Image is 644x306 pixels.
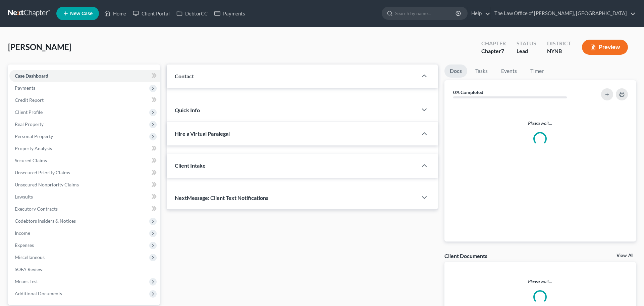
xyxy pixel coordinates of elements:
a: Help [468,7,490,19]
p: Please wait... [450,120,631,127]
span: Quick Info [175,107,200,113]
span: Expenses [15,242,34,248]
a: Unsecured Nonpriority Claims [9,179,160,191]
span: Contact [175,73,194,79]
a: Unsecured Priority Claims [9,167,160,179]
button: Preview [582,40,628,55]
a: Property Analysis [9,142,160,155]
span: Case Dashboard [15,73,48,79]
a: Docs [444,64,467,78]
span: Credit Report [15,97,44,103]
span: Unsecured Nonpriority Claims [15,182,79,187]
span: Lawsuits [15,194,33,200]
a: Lawsuits [9,191,160,203]
a: Events [496,64,522,78]
span: Executory Contracts [15,206,58,212]
div: District [547,40,571,47]
span: NextMessage: Client Text Notifications [175,194,268,201]
a: SOFA Review [9,263,160,275]
strong: 0% Completed [453,89,483,95]
a: Tasks [470,64,493,78]
span: Property Analysis [15,145,52,151]
div: Status [517,40,536,47]
span: Personal Property [15,133,53,139]
div: Client Documents [444,252,487,259]
a: DebtorCC [173,7,211,19]
a: Credit Report [9,94,160,106]
a: Timer [525,64,549,78]
span: Payments [15,85,35,91]
a: Payments [211,7,249,19]
span: Client Intake [175,162,206,169]
span: Additional Documents [15,291,62,296]
span: 7 [501,48,504,54]
span: SOFA Review [15,266,43,272]
a: Case Dashboard [9,70,160,82]
p: Please wait... [444,278,636,285]
span: Real Property [15,121,44,127]
a: Executory Contracts [9,203,160,215]
div: Lead [517,47,536,55]
span: Miscellaneous [15,254,45,260]
span: Means Test [15,278,38,284]
a: Secured Claims [9,155,160,167]
span: [PERSON_NAME] [8,42,71,52]
a: Home [101,7,129,19]
span: Secured Claims [15,158,47,163]
span: Hire a Virtual Paralegal [175,130,230,137]
div: Chapter [481,47,506,55]
span: Unsecured Priority Claims [15,170,70,175]
div: NYNB [547,47,571,55]
span: New Case [70,11,93,16]
span: Codebtors Insiders & Notices [15,218,76,224]
span: Income [15,230,30,236]
a: View All [616,253,633,258]
span: Client Profile [15,109,43,115]
div: Chapter [481,40,506,47]
a: The Law Office of [PERSON_NAME], [GEOGRAPHIC_DATA] [491,7,636,19]
input: Search by name... [395,7,457,19]
a: Client Portal [129,7,173,19]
